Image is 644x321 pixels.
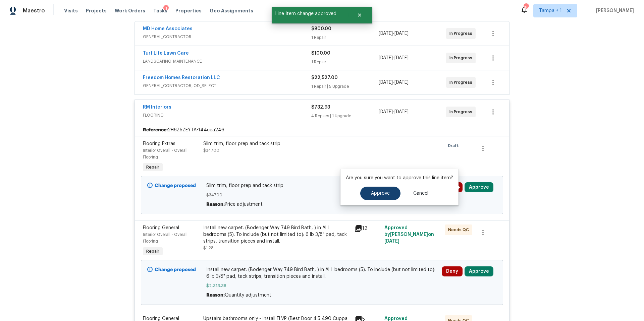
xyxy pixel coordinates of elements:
button: Cancel [402,187,439,200]
b: Reference: [143,127,168,133]
span: Slim trim, floor prep and tack strip [206,182,438,189]
span: - [379,109,409,115]
a: Turf Life Lawn Care [143,51,189,56]
span: Install new carpet. (Bodenger Way 749 Bird Bath, ) in ALL bedrooms (5). To include (but not limit... [206,266,438,280]
span: Draft [448,142,462,149]
div: 46 [524,4,528,11]
b: Change proposed [155,267,196,272]
span: $1.28 [203,246,214,250]
span: Work Orders [115,7,145,14]
span: Quantity adjustment [225,293,271,298]
span: GENERAL_CONTRACTOR, OD_SELECT [143,82,311,89]
span: $800.00 [311,26,331,31]
span: Tasks [153,8,167,13]
span: Reason: [206,202,225,207]
button: Approve [465,266,493,276]
div: 12 [354,224,380,233]
span: Projects [86,7,107,14]
span: [DATE] [394,110,409,114]
span: [DATE] [379,80,393,85]
span: Needs QC [448,227,472,233]
a: MD Home Associates [143,26,193,31]
span: $732.93 [311,105,330,110]
button: Close [348,8,371,22]
div: Install new carpet. (Bodenger Way 749 Bird Bath, ) in ALL bedrooms (5). To include (but not limit... [203,224,350,245]
div: 1 Repair [311,59,379,65]
span: LANDSCAPING_MAINTENANCE [143,58,311,65]
span: [DATE] [379,31,393,36]
span: Maestro [23,7,45,14]
span: Cancel [413,191,428,196]
div: 2H6Z5ZEYTA-144eea246 [135,124,509,136]
span: In Progress [449,30,475,37]
span: Flooring General [143,226,179,230]
span: In Progress [449,55,475,61]
span: - [379,55,409,61]
span: [DATE] [394,56,409,60]
span: [DATE] [394,31,409,36]
span: FLOORING [143,112,311,119]
span: $347.00 [203,148,219,152]
span: Properties [175,7,202,14]
span: Reason: [206,293,225,298]
span: Approve [371,191,390,196]
span: Approved by [PERSON_NAME] on [384,226,434,244]
span: Flooring Extras [143,141,175,146]
span: GENERAL_CONTRACTOR [143,34,311,40]
button: Approve [465,182,493,192]
span: [DATE] [394,80,409,85]
span: [PERSON_NAME] [593,7,634,14]
span: [DATE] [379,110,393,114]
button: Approve [360,187,400,200]
span: Price adjustment [225,202,263,207]
p: Are you sure you want to approve this line item? [346,175,453,181]
span: $100.00 [311,51,330,56]
div: 4 Repairs | 1 Upgrade [311,113,379,119]
span: [DATE] [379,56,393,60]
span: [DATE] [384,239,399,244]
span: $347.00 [206,192,438,198]
span: Tampa + 1 [539,7,562,14]
span: Repair [144,164,162,171]
b: Change proposed [155,183,196,188]
span: Interior Overall - Overall Flooring [143,233,187,243]
div: 1 Repair | 5 Upgrade [311,83,379,90]
span: Line Item change approved [272,7,348,21]
span: In Progress [449,79,475,86]
span: - [379,30,409,37]
span: In Progress [449,109,475,115]
span: $22,527.00 [311,75,338,80]
span: - [379,79,409,86]
span: Visits [64,7,78,14]
div: Slim trim, floor prep and tack strip [203,140,350,147]
span: Flooring General [143,316,179,321]
a: RM Interiors [143,105,171,110]
span: $2,313.36 [206,282,438,289]
span: Geo Assignments [210,7,253,14]
div: 1 [163,5,169,12]
div: 1 Repair [311,34,379,41]
button: Deny [442,266,463,276]
span: Interior Overall - Overall Flooring [143,148,187,159]
a: Freedom Homes Restoration LLC [143,75,220,80]
span: Repair [144,248,162,255]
